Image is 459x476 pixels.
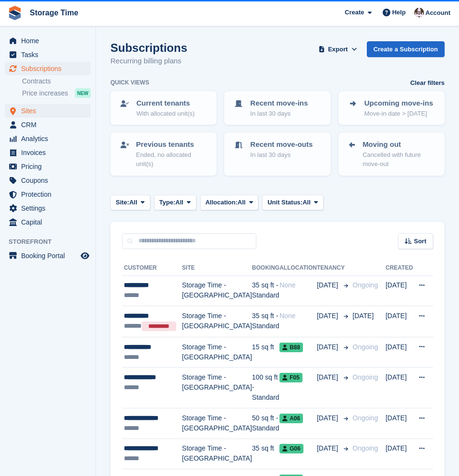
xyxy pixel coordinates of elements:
[317,413,340,423] span: [DATE]
[154,195,196,211] button: Type: All
[122,261,182,276] th: Customer
[362,150,436,169] p: Cancelled with future move-out
[22,88,91,98] a: Price increases NEW
[392,8,406,17] span: Help
[352,414,378,422] span: Ongoing
[225,92,329,124] a: Recent move-ins In last 30 days
[425,8,450,18] span: Account
[414,8,424,17] img: Saeed
[5,34,91,48] a: menu
[75,88,91,98] div: NEW
[252,368,279,408] td: 100 sq ft - Standard
[252,306,279,337] td: 35 sq ft - Standard
[5,104,91,118] a: menu
[110,41,187,54] h1: Subscriptions
[250,98,308,109] p: Recent move-ins
[5,215,91,229] a: menu
[182,408,252,439] td: Storage Time - [GEOGRAPHIC_DATA]
[21,48,79,61] span: Tasks
[250,139,313,150] p: Recent move-outs
[110,56,187,67] p: Recurring billing plans
[200,195,259,211] button: Allocation: All
[386,261,413,276] th: Created
[5,249,91,262] a: menu
[9,237,96,247] span: Storefront
[386,337,413,368] td: [DATE]
[21,188,79,201] span: Protection
[21,202,79,215] span: Settings
[8,6,22,20] img: stora-icon-8386f47178a22dfd0bd8f6a31ec36ba5ce8667c1dd55bd0f319d3a0aa187defe.svg
[252,439,279,469] td: 35 sq ft
[182,261,252,276] th: Site
[129,198,137,207] span: All
[5,188,91,201] a: menu
[317,311,340,321] span: [DATE]
[182,368,252,408] td: Storage Time - [GEOGRAPHIC_DATA]
[116,198,129,207] span: Site:
[175,198,183,207] span: All
[352,343,378,351] span: Ongoing
[21,146,79,159] span: Invoices
[317,280,340,290] span: [DATE]
[302,198,311,207] span: All
[339,92,444,124] a: Upcoming move-ins Move-in date > [DATE]
[21,104,79,118] span: Sites
[5,202,91,215] a: menu
[5,62,91,75] a: menu
[279,343,303,352] span: B88
[21,132,79,145] span: Analytics
[352,281,378,289] span: Ongoing
[21,174,79,187] span: Coupons
[21,62,79,75] span: Subscriptions
[21,215,79,229] span: Capital
[136,139,208,150] p: Previous tenants
[5,160,91,173] a: menu
[252,261,279,276] th: Booking
[352,373,378,381] span: Ongoing
[352,444,378,452] span: Ongoing
[136,98,194,109] p: Current tenants
[5,118,91,131] a: menu
[364,109,433,119] p: Move-in date > [DATE]
[317,261,349,276] th: Tenancy
[262,195,323,211] button: Unit Status: All
[21,160,79,173] span: Pricing
[367,41,445,57] a: Create a Subscription
[110,78,149,87] h6: Quick views
[317,372,340,382] span: [DATE]
[205,198,238,207] span: Allocation:
[317,41,359,57] button: Export
[21,118,79,131] span: CRM
[279,280,317,290] div: None
[182,337,252,368] td: Storage Time - [GEOGRAPHIC_DATA]
[22,77,91,86] a: Contracts
[182,306,252,337] td: Storage Time - [GEOGRAPHIC_DATA]
[317,443,340,453] span: [DATE]
[410,78,445,88] a: Clear filters
[279,373,302,382] span: F05
[339,133,444,175] a: Moving out Cancelled with future move-out
[110,195,150,211] button: Site: All
[136,109,194,119] p: With allocated unit(s)
[22,89,68,98] span: Price increases
[21,249,79,262] span: Booking Portal
[386,306,413,337] td: [DATE]
[238,198,246,207] span: All
[386,368,413,408] td: [DATE]
[279,444,303,453] span: G06
[279,311,317,321] div: None
[182,439,252,469] td: Storage Time - [GEOGRAPHIC_DATA]
[225,133,329,165] a: Recent move-outs In last 30 days
[362,139,436,150] p: Moving out
[5,132,91,145] a: menu
[279,261,317,276] th: Allocation
[136,150,208,169] p: Ended, no allocated unit(s)
[250,109,308,119] p: In last 30 days
[328,45,348,54] span: Export
[111,92,216,124] a: Current tenants With allocated unit(s)
[345,8,364,17] span: Create
[5,174,91,187] a: menu
[414,237,426,246] span: Sort
[79,250,91,262] a: Preview store
[252,408,279,439] td: 50 sq ft - Standard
